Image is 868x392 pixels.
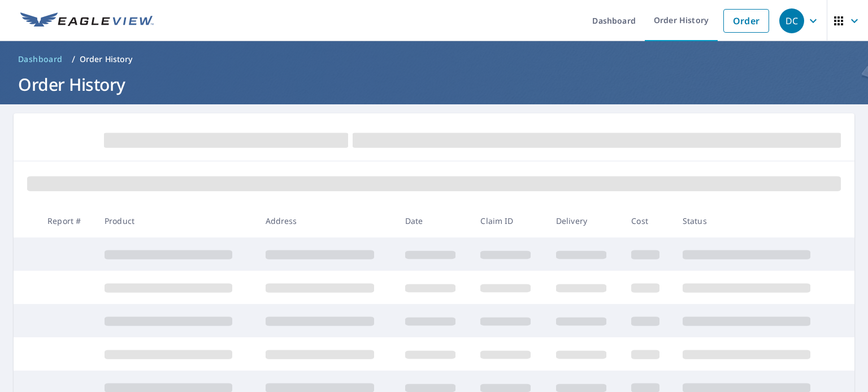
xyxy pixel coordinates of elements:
th: Address [257,204,396,237]
nav: breadcrumb [14,50,854,68]
li: / [72,52,75,66]
h1: Order History [14,73,854,96]
th: Claim ID [471,204,546,237]
th: Status [674,204,835,237]
th: Report # [38,204,96,237]
th: Product [96,204,257,237]
th: Cost [622,204,674,237]
p: Order History [80,54,133,65]
a: Order [723,9,769,33]
a: Dashboard [14,50,67,68]
img: EV Logo [20,12,154,29]
span: Dashboard [18,54,63,65]
th: Delivery [547,204,622,237]
div: DC [779,8,804,33]
th: Date [396,204,471,237]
